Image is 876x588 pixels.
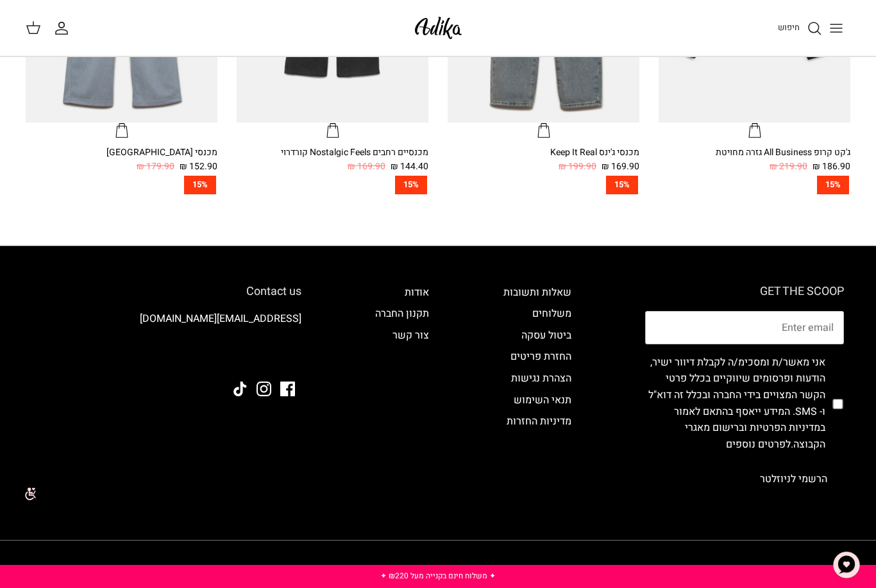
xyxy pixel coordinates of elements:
[395,176,427,194] span: 15%
[405,285,429,300] a: אודות
[137,160,174,174] span: 179.90 ₪
[375,306,429,321] a: תקנון החברה
[32,285,301,299] h6: Contact us
[448,176,639,194] a: 15%
[514,392,571,408] a: תנאי השימוש
[54,21,74,36] a: החשבון שלי
[510,349,571,364] a: החזרת פריטים
[10,476,45,511] img: accessibility_icon02.svg
[26,146,217,174] a: מכנסי [GEOGRAPHIC_DATA] 152.90 ₪ 179.90 ₪
[180,160,217,174] span: 152.90 ₪
[778,21,800,33] span: חיפוש
[348,160,385,174] span: 169.90 ₪
[184,176,216,194] span: 15%
[280,382,295,396] a: Facebook
[602,160,639,174] span: 169.90 ₪
[362,285,442,496] div: Secondary navigation
[770,160,807,174] span: 219.90 ₪
[391,160,428,174] span: 144.40 ₪
[448,146,639,174] a: מכנסי ג'ינס Keep It Real 169.90 ₪ 199.90 ₪
[140,311,301,326] a: [EMAIL_ADDRESS][DOMAIN_NAME]
[237,146,428,160] div: מכנסיים רחבים Nostalgic Feels קורדרוי
[659,146,850,174] a: ג'קט קרופ All Business גזרה מחויטת 186.90 ₪ 219.90 ₪
[233,382,248,396] a: Tiktok
[822,14,850,42] button: Toggle menu
[380,570,496,582] a: ✦ משלוח חינם בקנייה מעל ₪220 ✦
[237,146,428,174] a: מכנסיים רחבים Nostalgic Feels קורדרוי 144.40 ₪ 169.90 ₪
[817,176,849,194] span: 15%
[26,176,217,194] a: 15%
[266,347,301,364] img: Adika IL
[257,382,271,396] a: Instagram
[606,176,638,194] span: 15%
[507,414,571,429] a: מדיניות החזרות
[491,285,584,496] div: Secondary navigation
[237,176,428,194] a: 15%
[813,160,850,174] span: 186.90 ₪
[503,285,571,300] a: שאלות ותשובות
[659,176,850,194] a: 15%
[645,355,825,453] label: אני מאשר/ת ומסכימ/ה לקבלת דיוור ישיר, הודעות ופרסומים שיווקיים בכלל פרטי הקשר המצויים בידי החברה ...
[726,437,791,452] a: לפרטים נוספים
[559,160,596,174] span: 199.90 ₪
[392,328,429,343] a: צור קשר
[778,21,822,36] a: חיפוש
[411,13,466,43] img: Adika IL
[659,146,850,160] div: ג'קט קרופ All Business גזרה מחויטת
[26,146,217,160] div: מכנסי [GEOGRAPHIC_DATA]
[448,146,639,160] div: מכנסי ג'ינס Keep It Real
[511,371,571,386] a: הצהרת נגישות
[645,285,844,299] h6: GET THE SCOOP
[521,328,571,343] a: ביטול עסקה
[743,463,844,495] button: הרשמי לניוזלטר
[532,306,571,321] a: משלוחים
[827,546,866,584] button: צ'אט
[645,311,844,344] input: Email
